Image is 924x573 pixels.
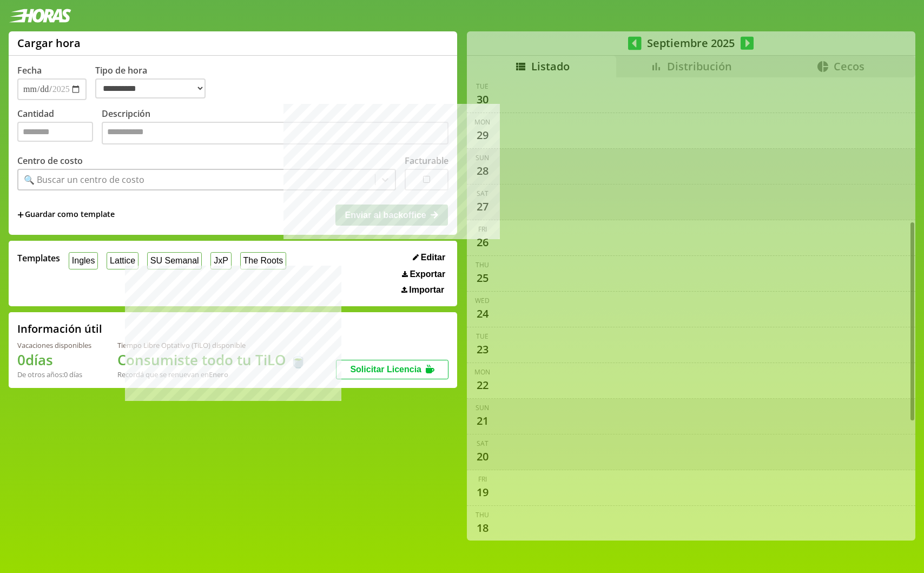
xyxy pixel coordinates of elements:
h1: Consumiste todo tu TiLO 🍵 [117,350,307,370]
div: De otros años: 0 días [17,370,91,379]
div: 🔍 Buscar un centro de costo [24,174,144,186]
button: The Roots [240,252,286,269]
span: + [17,209,24,221]
span: Exportar [410,269,445,279]
label: Descripción [102,108,448,147]
div: Vacaciones disponibles [17,340,91,350]
button: Exportar [399,269,448,280]
button: Lattice [107,252,138,269]
label: Fecha [17,64,42,76]
label: Facturable [405,155,448,167]
button: SU Semanal [147,252,202,269]
b: Enero [209,370,228,379]
input: Cantidad [17,122,93,142]
div: Tiempo Libre Optativo (TiLO) disponible [117,340,307,350]
img: logotipo [9,9,71,23]
textarea: Descripción [102,122,448,144]
label: Tipo de hora [95,64,214,100]
button: Solicitar Licencia [336,360,448,379]
button: JxP [210,252,231,269]
div: Recordá que se renuevan en [117,370,307,379]
label: Cantidad [17,108,102,147]
span: Importar [409,285,444,295]
select: Tipo de hora [95,78,206,98]
h2: Información útil [17,321,102,336]
span: Templates [17,252,60,264]
button: Ingles [69,252,98,269]
button: Editar [410,252,448,263]
h1: Cargar hora [17,36,81,50]
span: Editar [421,253,445,262]
h1: 0 días [17,350,91,370]
span: Solicitar Licencia [350,365,421,374]
span: +Guardar como template [17,209,115,221]
label: Centro de costo [17,155,83,167]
